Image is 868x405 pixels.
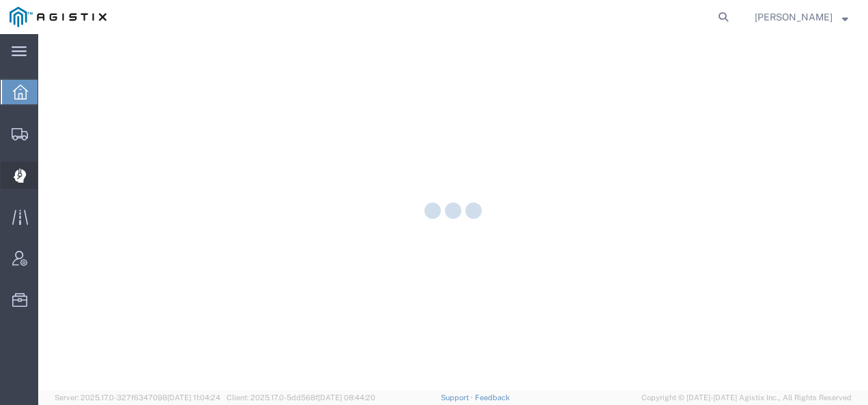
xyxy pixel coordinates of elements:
a: Feedback [475,393,510,402]
span: Client: 2025.17.0-5dd568f [227,393,375,402]
span: Jessica Carr [755,10,833,25]
span: [DATE] 11:04:24 [167,393,220,402]
span: [DATE] 08:44:20 [318,393,375,402]
span: Copyright © [DATE]-[DATE] Agistix Inc., All Rights Reserved [641,392,852,404]
span: Server: 2025.17.0-327f6347098 [55,393,220,402]
a: Support [441,393,475,402]
button: [PERSON_NAME] [754,9,849,25]
img: logo [10,7,106,27]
